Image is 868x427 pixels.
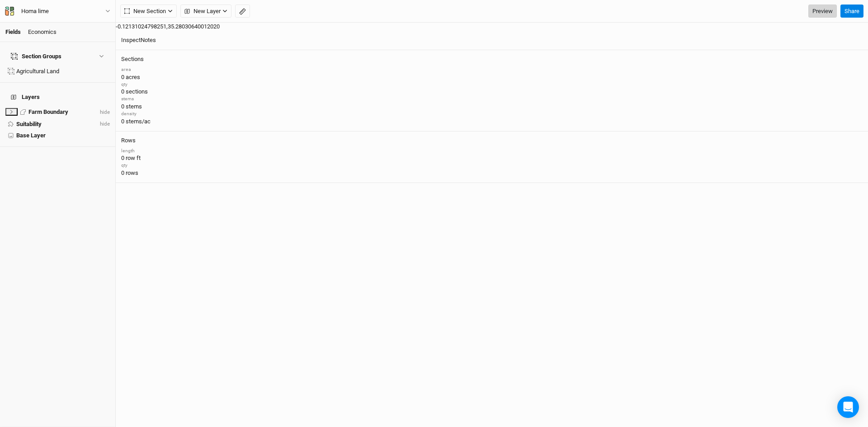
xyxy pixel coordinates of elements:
span: New Section [124,7,166,16]
div: Homa lime [21,7,49,16]
div: 0 [121,66,863,81]
div: 0 [121,81,863,96]
div: 0 [121,96,863,111]
div: Suitability [16,121,42,128]
div: Economics [28,28,57,36]
button: Share [840,5,863,18]
button: New Layer [180,5,231,18]
span: stems/ac [126,118,151,125]
div: Open Intercom Messenger [837,396,859,418]
div: Inspect [121,36,141,44]
div: Farm Boundary [28,108,68,116]
a: Fields [5,28,21,35]
div: 0 [121,148,863,163]
div: density [121,111,863,117]
div: Base Layer [16,132,46,139]
span: Base Layer [16,132,46,139]
span: Suitability [16,121,42,127]
div: 0 [121,111,863,126]
div: stems [121,96,863,103]
button: Homa lime [5,6,111,16]
span: row ft [126,155,141,161]
div: area [121,66,863,73]
div: 0 [121,162,863,177]
div: length [121,148,863,155]
div: qty [121,162,863,169]
span: Farm Boundary [28,108,68,115]
h4: Layers [5,88,110,106]
span: sections [126,88,148,95]
span: hide [98,121,110,127]
div: -0.12131024798251 , 35.28030640012020 [116,23,868,31]
h4: Sections [121,56,863,63]
div: Notes [141,36,156,44]
button: Shortcut: M [235,5,250,18]
span: rows [126,169,138,176]
button: New Section [120,5,177,18]
div: qty [121,81,863,88]
div: Section Groups [11,53,61,60]
h4: Rows [121,137,863,144]
span: acres [126,74,140,80]
span: hide [98,109,110,115]
span: stems [126,103,142,110]
span: New Layer [184,7,221,16]
button: Show section groups [97,53,105,59]
div: Agricultural Land [16,68,59,75]
a: Preview [808,5,837,18]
